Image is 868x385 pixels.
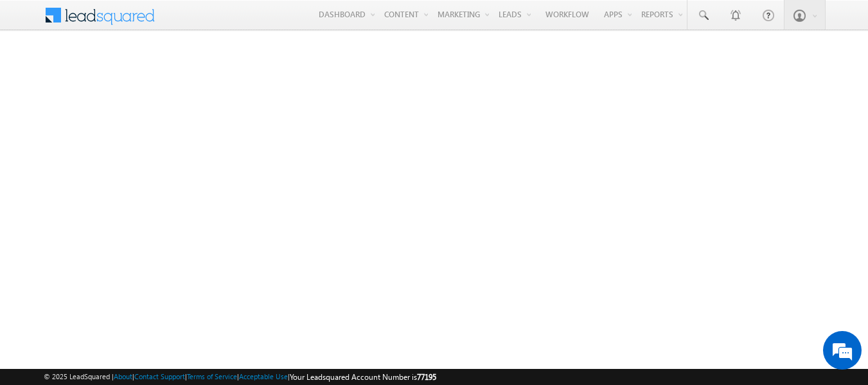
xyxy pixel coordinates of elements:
a: Terms of Service [187,372,237,381]
span: © 2025 LeadSquared | | | | | [44,371,436,383]
a: About [114,372,132,381]
span: Your Leadsquared Account Number is [290,372,436,382]
a: Acceptable Use [239,372,288,381]
a: Contact Support [134,372,185,381]
span: 77195 [417,372,436,382]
